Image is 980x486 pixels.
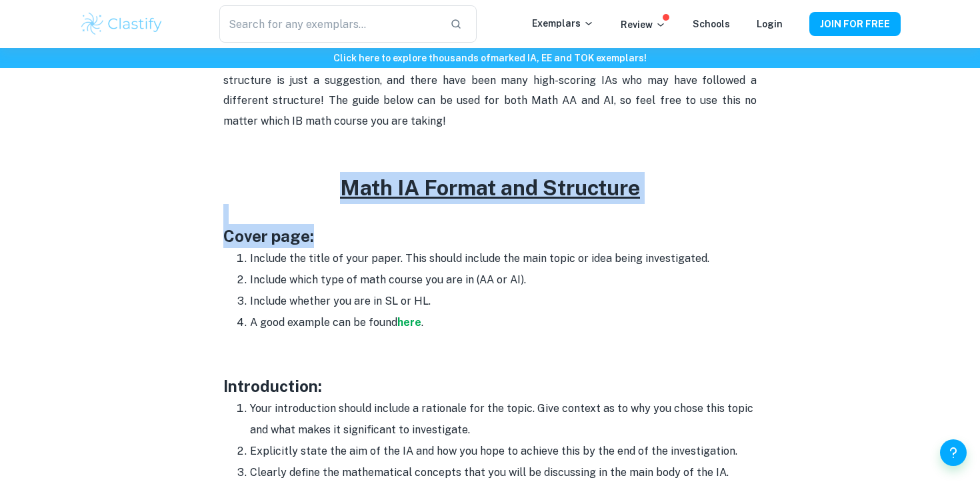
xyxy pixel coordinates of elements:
p: Review [621,17,666,32]
img: Clastify logo [79,11,164,37]
h6: Click here to explore thousands of marked IA, EE and TOK exemplars ! [3,51,977,65]
span: that! In this post, we will break down the main elements to include when writing your Math IA, ba... [223,33,757,127]
h3: Introduction: [223,374,757,398]
u: Math IA Format and Structure [340,175,640,200]
p: Exemplars [532,16,594,31]
li: Your introduction should include a rationale for the topic. Give context as to why you chose this... [250,398,757,441]
input: Search for any exemplars... [219,5,439,43]
button: JOIN FOR FREE [809,12,901,36]
h3: Cover page: [223,224,757,248]
li: Include the title of your paper. This should include the main topic or idea being investigated. [250,248,757,269]
li: Include which type of math course you are in (AA or AI). [250,269,757,291]
a: Login [757,19,783,29]
li: Explicitly state the aim of the IA and how you hope to achieve this by the end of the investigation. [250,441,757,462]
li: A good example can be found . [250,312,757,333]
a: here [397,316,421,329]
li: Include whether you are in SL or HL. [250,291,757,312]
a: Schools [693,19,730,29]
button: Help and Feedback [940,439,967,466]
